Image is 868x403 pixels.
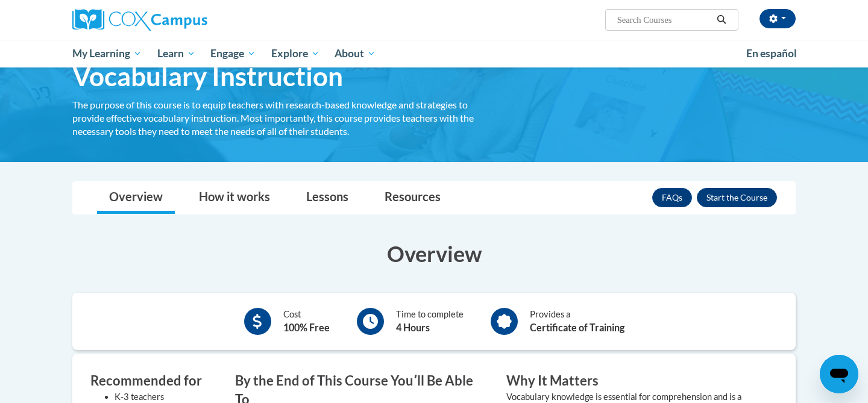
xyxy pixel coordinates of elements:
span: Learn [157,46,195,61]
h3: Why It Matters [506,372,759,390]
span: My Learning [72,46,142,61]
span: Engage [210,46,256,61]
button: Search [712,13,731,27]
div: Main menu [54,40,814,67]
b: 4 Hours [396,322,430,333]
button: Account Settings [759,9,796,28]
a: About [327,40,384,67]
h3: Recommended for [90,372,217,390]
div: The purpose of this course is to equip teachers with research-based knowledge and strategies to p... [72,98,488,138]
span: Vocabulary Instruction [72,60,343,92]
b: 100% Free [283,322,330,333]
a: My Learning [64,40,149,67]
span: Explore [271,46,319,61]
span: En español [746,47,797,60]
a: En español [738,41,805,66]
div: Cost [283,308,330,335]
a: FAQs [652,188,692,207]
button: Enroll [697,188,777,207]
a: Lessons [294,182,360,214]
a: Cox Campus [72,9,301,31]
div: Time to complete [396,308,464,335]
a: Explore [263,40,327,67]
iframe: Button to launch messaging window [820,355,858,393]
a: How it works [187,182,282,214]
span: About [335,46,376,61]
a: Learn [149,40,203,67]
a: Overview [97,182,175,214]
div: Provides a [530,308,624,335]
a: Resources [373,182,453,214]
input: Search Courses [616,13,712,27]
h3: Overview [72,239,796,269]
img: Cox Campus [72,9,207,31]
a: Engage [203,40,263,67]
b: Certificate of Training [530,322,624,333]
